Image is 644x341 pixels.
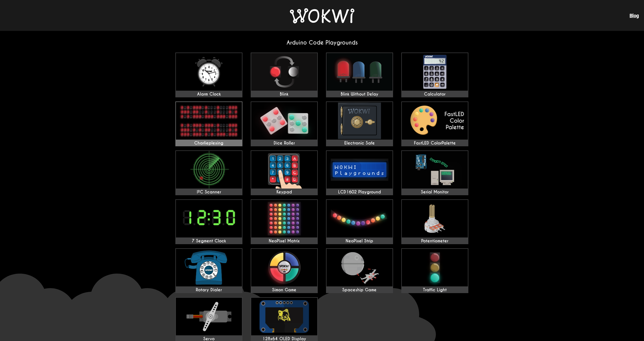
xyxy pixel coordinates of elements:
[401,101,468,146] a: FastLED ColorPalette
[176,238,242,244] div: 7 Segment Clock
[175,248,242,293] a: Rotary Dialer
[327,249,393,286] img: Spaceship Game
[327,141,393,146] div: Electronic Safe
[326,53,393,97] a: Blink Without Delay
[251,287,317,293] div: Simon Game
[402,249,468,286] img: Traffic Light
[175,199,242,244] a: 7 Segment Clock
[327,53,393,91] img: Blink Without Delay
[171,39,473,46] h2: Arduino Code Playgrounds
[251,151,317,189] img: Keypad
[290,8,354,23] img: Wokwi
[251,190,317,195] div: Keypad
[401,53,468,97] a: Calculator
[326,199,393,244] a: NeoPixel Strip
[402,151,468,189] img: Serial Monitor
[326,101,393,146] a: Electronic Safe
[327,238,393,244] div: NeoPixel Strip
[251,200,317,237] img: NeoPixel Matrix
[327,200,393,237] img: NeoPixel Strip
[175,150,242,195] a: I²C Scanner
[327,190,393,195] div: LCD1602 Playground
[251,238,317,244] div: NeoPixel Matrix
[251,150,318,195] a: Keypad
[251,141,317,146] div: Dice Roller
[327,151,393,189] img: LCD1602 Playground
[175,53,242,97] a: Alarm Clock
[327,287,393,293] div: Spaceship Game
[176,287,242,293] div: Rotary Dialer
[251,53,318,97] a: Blink
[251,101,318,146] a: Dice Roller
[176,102,242,140] img: Charlieplexing
[176,200,242,237] img: 7 Segment Clock
[401,150,468,195] a: Serial Monitor
[402,92,468,97] div: Calculator
[326,248,393,293] a: Spaceship Game
[402,287,468,293] div: Traffic Light
[402,141,468,146] div: FastLED ColorPalette
[251,249,317,286] img: Simon Game
[176,141,242,146] div: Charlieplexing
[402,53,468,91] img: Calculator
[402,238,468,244] div: Potentiometer
[327,92,393,97] div: Blink Without Delay
[251,102,317,140] img: Dice Roller
[251,248,318,293] a: Simon Game
[176,249,242,286] img: Rotary Dialer
[176,53,242,91] img: Alarm Clock
[401,199,468,244] a: Potentiometer
[251,298,317,335] img: 128x64 OLED Display
[251,92,317,97] div: Blink
[401,248,468,293] a: Traffic Light
[630,13,639,18] a: Blog
[176,151,242,189] img: I²C Scanner
[327,102,393,140] img: Electronic Safe
[251,199,318,244] a: NeoPixel Matrix
[402,190,468,195] div: Serial Monitor
[402,102,468,140] img: FastLED ColorPalette
[251,53,317,91] img: Blink
[402,200,468,237] img: Potentiometer
[176,92,242,97] div: Alarm Clock
[176,298,242,335] img: Servo
[175,101,242,146] a: Charlieplexing
[326,150,393,195] a: LCD1602 Playground
[176,190,242,195] div: I²C Scanner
